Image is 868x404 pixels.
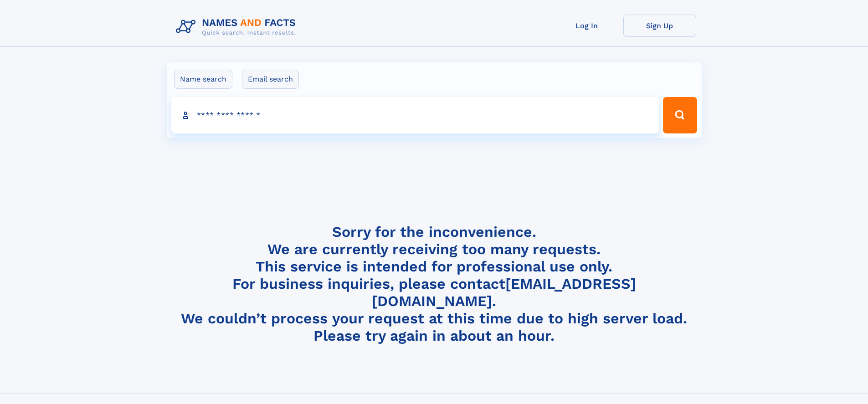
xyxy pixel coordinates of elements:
[172,223,696,345] h4: Sorry for the inconvenience. We are currently receiving too many requests. This service is intend...
[623,15,696,37] a: Sign Up
[171,97,659,133] input: search input
[550,15,623,37] a: Log In
[242,70,299,89] label: Email search
[372,275,636,310] a: [EMAIL_ADDRESS][DOMAIN_NAME]
[172,15,303,39] img: Logo Names and Facts
[174,70,232,89] label: Name search
[663,97,697,133] button: Search Button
